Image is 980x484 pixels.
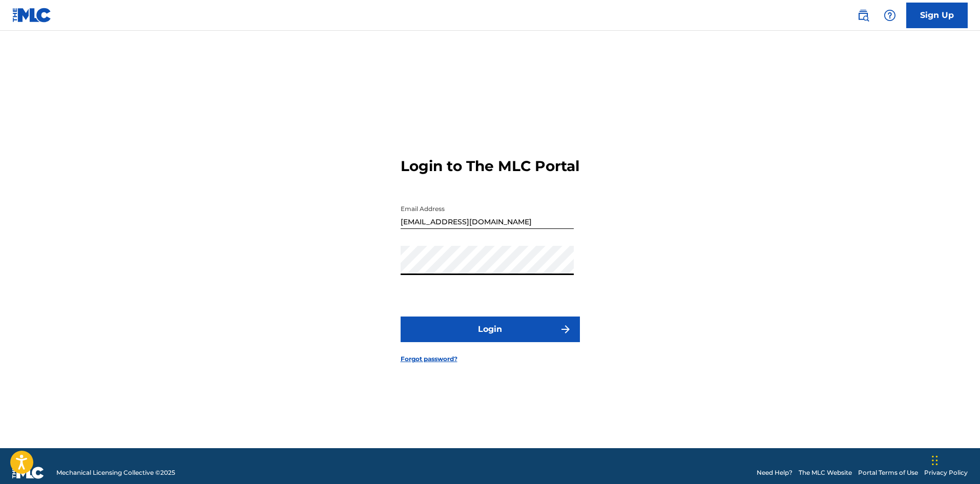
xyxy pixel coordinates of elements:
[853,5,873,26] a: Public Search
[799,468,852,477] a: The MLC Website
[880,5,900,26] div: Help
[12,8,52,23] img: MLC Logo
[932,445,938,476] div: Drag
[12,467,44,479] img: logo
[401,317,580,342] button: Login
[559,323,572,335] img: f7272a7cc735f4ea7f67.svg
[906,3,968,28] a: Sign Up
[884,9,896,22] img: help
[924,468,968,477] a: Privacy Policy
[401,354,457,364] a: Forgot password?
[757,468,793,477] a: Need Help?
[857,9,869,22] img: search
[858,468,918,477] a: Portal Terms of Use
[929,435,980,484] iframe: Chat Widget
[401,157,579,175] h3: Login to The MLC Portal
[56,468,175,477] span: Mechanical Licensing Collective © 2025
